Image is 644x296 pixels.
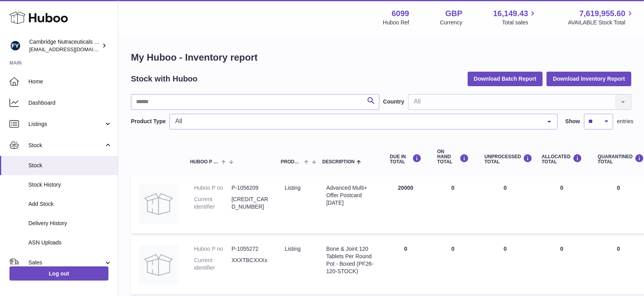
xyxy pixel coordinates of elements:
img: product image [139,245,178,285]
div: ALLOCATED Total [542,154,582,165]
span: Add Stock [28,200,112,208]
span: Delivery History [28,220,112,227]
a: 16,149.43 Total sales [493,8,537,26]
img: huboo@camnutra.com [9,40,21,52]
td: 0 [477,176,534,233]
label: Country [383,98,405,105]
span: listing [285,246,301,252]
a: 7,619,955.60 AVAILABLE Stock Total [568,8,635,26]
div: UNPROCESSED Total [485,154,526,165]
td: 0 [534,176,590,233]
span: Description [322,159,355,165]
td: 0 [534,237,590,294]
td: 0 [429,237,477,294]
strong: 6099 [392,8,409,19]
span: [EMAIL_ADDRESS][DOMAIN_NAME] [29,46,116,52]
span: Huboo P no [190,159,219,165]
div: DUE IN TOTAL [390,154,422,165]
dd: XXXTBCXXXx [231,257,269,272]
span: Home [28,78,112,85]
dt: Huboo P no [194,184,231,192]
label: Show [566,118,580,125]
span: Stock History [28,181,112,189]
dt: Huboo P no [194,245,231,253]
span: Stock [28,162,112,169]
dd: P-1055272 [231,245,269,253]
a: Log out [9,266,108,281]
span: 16,149.43 [493,8,528,19]
dt: Current identifier [194,257,231,272]
span: 0 [617,246,620,252]
td: 20000 [382,176,429,233]
span: Stock [28,142,104,149]
td: 0 [477,237,534,294]
span: AVAILABLE Stock Total [568,19,635,26]
div: Bone & Joint 120 Tablets Per Round Pot - Boxed (PF26-120-STOCK) [326,245,374,275]
dt: Current identifier [194,196,231,211]
span: All [173,117,541,125]
button: Download Inventory Report [547,72,631,86]
span: Dashboard [28,99,112,107]
div: Cambridge Nutraceuticals Ltd [29,38,100,53]
h1: My Huboo - Inventory report [131,51,631,64]
span: Listings [28,120,104,128]
span: Total sales [502,19,537,26]
div: Huboo Ref [383,19,409,26]
span: Sales [28,259,104,266]
dd: P-1056209 [231,184,269,192]
span: 0 [617,185,620,191]
label: Product Type [131,118,166,125]
strong: GBP [445,8,462,19]
div: ON HAND Total [437,149,469,165]
div: Currency [440,19,463,26]
td: 0 [429,176,477,233]
span: entries [617,118,634,125]
h2: Stock with Huboo [131,74,198,84]
td: 0 [382,237,429,294]
img: product image [139,184,178,224]
span: 7,619,955.60 [579,8,625,19]
button: Download Batch Report [468,72,543,86]
span: Product Type [281,159,302,165]
div: QUARANTINED Total [598,154,639,165]
div: Advanced Multi+ Offer Postcard [DATE] [326,184,374,207]
span: listing [285,185,301,191]
span: ASN Uploads [28,239,112,246]
dd: [CREDIT_CARD_NUMBER] [231,196,269,211]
